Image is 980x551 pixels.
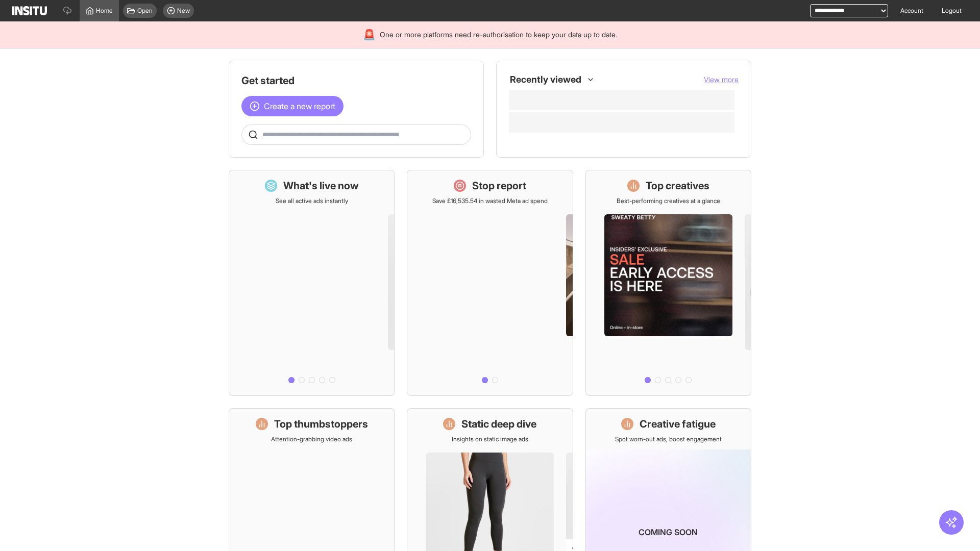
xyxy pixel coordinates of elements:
[472,179,526,193] h1: Stop report
[704,74,739,85] button: View more
[264,100,335,112] span: Create a new report
[363,28,376,42] div: 🚨
[96,7,113,15] span: Home
[177,7,190,15] span: New
[432,197,548,205] p: Save £16,535.54 in wasted Meta ad spend
[617,197,720,205] p: Best-performing creatives at a glance
[276,197,348,205] p: See all active ads instantly
[407,170,573,396] a: Stop reportSave £16,535.54 in wasted Meta ad spend
[241,73,471,88] h1: Get started
[241,96,344,116] button: Create a new report
[585,170,751,396] a: Top creativesBest-performing creatives at a glance
[12,6,47,15] img: Logo
[271,435,352,443] p: Attention-grabbing video ads
[461,417,536,431] h1: Static deep dive
[380,30,617,40] span: One or more platforms need re-authorisation to keep your data up to date.
[704,75,739,84] span: View more
[283,179,359,193] h1: What's live now
[274,417,368,431] h1: Top thumbstoppers
[137,7,153,15] span: Open
[452,435,528,443] p: Insights on static image ads
[229,170,395,396] a: What's live nowSee all active ads instantly
[646,179,709,193] h1: Top creatives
